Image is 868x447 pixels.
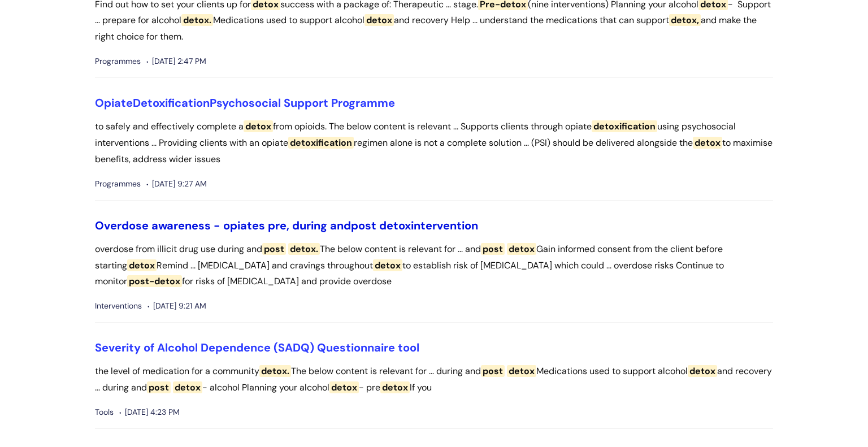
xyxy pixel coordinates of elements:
[95,54,141,68] span: Programmes
[95,299,142,313] span: Interventions
[127,259,157,271] span: detox
[95,119,773,167] p: to safely and effectively complete a from opioids. The below content is relevant ... Supports cli...
[481,243,505,255] span: post
[592,120,657,132] span: detoxification
[688,365,717,377] span: detox
[259,365,291,377] span: detox.
[146,177,207,191] span: [DATE] 9:27 AM
[507,243,536,255] span: detox
[181,14,213,26] span: detox.
[133,96,210,110] span: Detoxification
[95,340,419,355] a: Severity of Alcohol Dependence (SADQ) Questionnaire tool
[95,218,478,233] a: Overdose awareness - opiates pre, during andpost detoxintervention
[173,381,202,393] span: detox
[95,363,773,396] p: the level of medication for a community The below content is relevant for ... during and Medicati...
[693,137,722,149] span: detox
[95,177,141,191] span: Programmes
[351,218,376,233] span: post
[507,365,536,377] span: detox
[95,96,395,110] a: OpiateDetoxificationPsychosocial Support Programme
[288,243,320,255] span: detox.
[379,218,411,233] span: detox
[127,275,182,287] span: post-detox
[147,381,171,393] span: post
[95,405,114,419] span: Tools
[481,365,505,377] span: post
[364,14,394,26] span: detox
[95,241,773,290] p: overdose from illicit drug use during and The below content is relevant for ... and Gain informed...
[147,299,206,313] span: [DATE] 9:21 AM
[146,54,206,68] span: [DATE] 2:47 PM
[244,120,273,132] span: detox
[669,14,701,26] span: detox,
[329,381,359,393] span: detox
[288,137,354,149] span: detoxification
[262,243,286,255] span: post
[380,381,410,393] span: detox
[373,259,402,271] span: detox
[119,405,180,419] span: [DATE] 4:23 PM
